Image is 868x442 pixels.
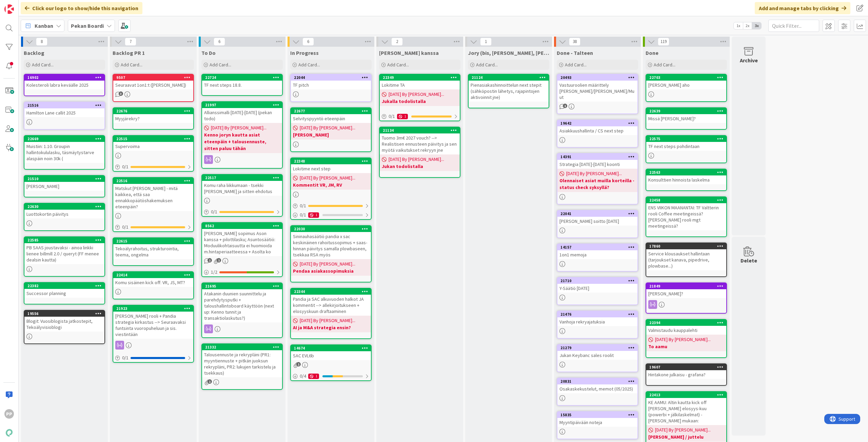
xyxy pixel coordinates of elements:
div: Hintakone julkaisu - grafana? [646,370,726,379]
div: 22615 [113,238,193,244]
div: 21510[PERSON_NAME] [24,176,104,191]
div: Vanhoja rekryajatuksia [557,317,637,326]
span: [DATE] By [PERSON_NAME]... [300,317,355,324]
div: 21332Talousennuste ja rekrypläni (PR1: myyntiennuste + pitkän juoksun rekrypläni, PR2: lukujen ta... [202,344,282,377]
div: 22639 [649,109,726,113]
a: 21849[PERSON_NAME]? [646,282,727,314]
div: 21279Jukan Keybanc sales roolit [557,345,637,360]
span: 0 / 1 [300,202,306,209]
div: 22458 [649,198,726,203]
div: 21279 [557,345,637,351]
span: [DATE] By [PERSON_NAME]... [300,260,355,268]
div: 14391 [557,154,637,160]
div: Successor planning [24,289,104,298]
div: Kolesteroli labra keväälle 2025 [24,81,104,89]
div: 21476 [560,312,637,317]
a: 22615Tekoälyrahoitus, strukturointia, teema, ongelma [113,237,194,266]
a: 22703[PERSON_NAME] aho [646,74,727,102]
div: 22563Konsulttien hinnoista laskelma [646,169,726,184]
div: 21923[PERSON_NAME] rooli + Pandia strategia kirkastus --> Seuraavaksi funtsinta vuoropuheluun ja ... [113,306,193,339]
div: 1on1 memoja [557,250,637,259]
div: 21124 [472,75,549,80]
input: Quick Filter... [768,20,819,32]
div: 22414 [113,272,193,278]
div: 22724 [202,75,282,81]
div: 19556 [24,311,104,317]
span: 1 / 2 [211,269,217,276]
a: 22041[PERSON_NAME] soitto [DATE] [557,210,638,238]
span: 0 / 4 [300,373,306,380]
a: 21695Atakanin duunien suunnittelu ja parehdytysputki + taloushallintoboard käyttöön (next up: Ken... [201,282,283,338]
span: Add Card... [387,62,409,68]
div: 21134Tuomo 3m€ 2027 vouch? --> Realistisen ennusteen päivitys ja sen myötä vaikutukset rekryyn jne [380,127,460,154]
div: 22677Selvityspyyntö eteenpäin [291,108,371,123]
div: 21849 [649,284,726,289]
div: 22630 [27,204,104,209]
div: 22575TF next steps pohdintaan [646,136,726,151]
div: 21516 [27,103,104,108]
a: 22563Konsulttien hinnoista laskelma [646,169,727,191]
div: 8562[PERSON_NAME] sopimus Ason kanssa + pilottilasku; Asuntosäätiö: Moduulikohtaisuutta ei huomio... [202,223,282,256]
span: 1 [208,258,212,262]
div: 20493Vastuuroolien määrittely [PERSON_NAME]/[PERSON_NAME]/Muut [557,75,637,102]
div: 21510 [27,176,104,181]
span: 1 [296,362,301,366]
a: 22516Matskut [PERSON_NAME] - mitä kaikkea, että saa ennakkopäätöshakemuksen eteenpäin?0/1 [113,177,194,232]
img: Visit kanbanzone.com [4,4,14,14]
div: 22414 [116,273,193,277]
span: 0 / 1 [300,211,306,218]
div: [PERSON_NAME] [24,182,104,191]
a: 21710Y-Säätiö [DATE] [557,277,638,305]
div: 22044 [291,75,371,81]
span: Add Card... [565,62,587,68]
div: 14157 [557,244,637,250]
div: 9507 [116,75,193,80]
div: 22458ENS VIIKON MAANANTAI: TF Valtterin rooli Coffee meetingeissä? [PERSON_NAME] rooli mgt meetin... [646,197,726,230]
div: 19556 [27,311,104,316]
a: 22669Muistiin: 1.10. Groupin hallintokululasku, täsmäytystarve alaspäin noin 30k ( [24,135,105,170]
div: 22669Muistiin: 1.10. Groupin hallintokululasku, täsmäytystarve alaspäin noin 30k ( [24,136,104,163]
div: 22563 [649,170,726,175]
div: 20831 [557,378,637,384]
div: Tekoälyrahoitus, strukturointia, teema, ongelma [113,244,193,259]
b: Kommentit VR, JM, RV [293,182,369,188]
div: Blogit: Vuosiblogista jatkostepit, Tekoälyvisioblogi [24,317,104,332]
div: 22413KE AAMU: Altin kautta kick off [PERSON_NAME] elosyys-kuu (powerbi + jälkilaskelmat) - [PERSO... [646,392,726,425]
div: Komu raha liikkumaan - tsekki [PERSON_NAME] ja sitten ehdotus [202,181,282,196]
div: 21923 [116,306,193,311]
a: 22348Lokitime next step[DATE] By [PERSON_NAME]...Kommentit VR, JM, RV0/10/11 [290,157,372,220]
div: 22585 [24,237,104,243]
div: 20831 [560,379,637,384]
span: Add Card... [654,62,675,68]
span: 0 / 1 [122,163,129,170]
div: 22615 [116,239,193,244]
div: Lokitime next step [291,164,371,173]
div: Selvityspyyntö eteenpäin [291,114,371,123]
div: 22344 [294,289,371,294]
div: 22515 [116,136,193,141]
div: 14674 [294,346,371,351]
div: 19642 [557,120,637,126]
div: 22382 [24,283,104,289]
div: 22394 [649,320,726,325]
div: 21124Pienasiakashinnoittelun next stepit (sähköpostin lähetys, rajapintojen aktivoinnit jne) [469,75,549,102]
div: 17860 [649,244,726,249]
b: Jukalla todolistalla [382,98,458,105]
div: 22041 [560,211,637,216]
div: 22349 [380,75,460,81]
div: [PERSON_NAME] aho [646,81,726,89]
a: 21279Jukan Keybanc sales roolit [557,344,638,372]
span: [DATE] By [PERSON_NAME]... [389,91,444,98]
div: 22703 [649,75,726,80]
a: 14674SAC EVL6b0/41 [290,344,372,381]
a: 21510[PERSON_NAME] [24,175,105,197]
div: 0/1 [113,223,193,231]
div: 22724TF next steps 18.8. [202,75,282,89]
div: 22639Missä [PERSON_NAME]? [646,108,726,123]
div: Strategia [DATE]-[DATE] koonti [557,160,637,169]
div: 21516 [24,102,104,108]
a: 22344Pandia ja SAC alkuvuoden halkot JA kommentit --> allekirjoitukseen + elosyyskuun draftaamine... [290,288,372,339]
div: 22563 [646,169,726,175]
b: Jukan todolistalla [382,163,458,170]
div: 22394 [646,320,726,326]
